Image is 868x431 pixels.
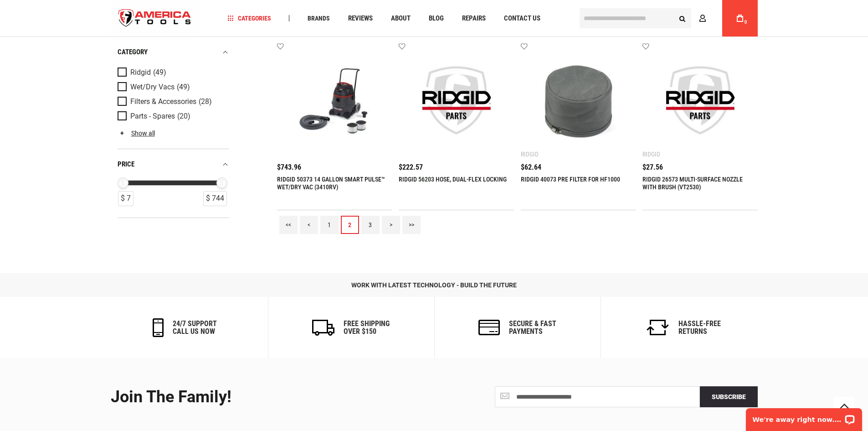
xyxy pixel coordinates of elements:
img: America Tools [111,1,199,36]
span: Ridgid [130,68,151,77]
span: Brands [308,15,330,21]
a: << [279,216,298,234]
span: 0 [745,20,747,25]
a: Brands [303,12,334,25]
a: >> [402,216,421,234]
a: Wet/Dry Vacs (49) [118,82,227,92]
span: Contact Us [504,15,540,22]
div: $ 7 [118,191,134,206]
span: (28) [199,98,212,106]
h6: Free Shipping Over $150 [344,320,390,336]
a: Filters & Accessories (28) [118,97,227,107]
a: Categories [223,12,275,25]
span: Parts - Spares [130,112,175,120]
div: Product Filters [118,36,229,218]
a: RIDGID 40073 PRE FILTER FOR HF1000 [521,176,620,183]
a: Reviews [344,12,377,25]
a: < [300,216,318,234]
a: > [382,216,400,234]
span: $222.57 [399,164,423,171]
a: RIDGID 56203 HOSE, DUAL-FLEX LOCKING [399,176,507,183]
img: RIDGID 26573 MULTI-SURFACE NOZZLE WITH BRUSH (VT2530) [652,52,749,149]
img: RIDGID 50373 14 GALLON SMART PULSE™ WET/DRY VAC (3410RV) [286,52,383,149]
a: Blog [425,12,448,25]
iframe: LiveChat chat widget [740,402,868,431]
a: RIDGID 26573 MULTI-SURFACE NOZZLE WITH BRUSH (VT2530) [642,176,743,191]
a: 1 [320,216,339,234]
div: Ridgid [521,151,539,158]
span: (49) [177,83,190,91]
a: Show all [118,130,155,137]
span: About [391,15,411,22]
a: Repairs [458,12,490,25]
button: Search [674,10,691,27]
h6: secure & fast payments [509,320,556,336]
span: $62.64 [521,164,541,171]
button: Subscribe [700,386,758,407]
img: RIDGID 56203 HOSE, DUAL-FLEX LOCKING [408,52,505,149]
span: Subscribe [712,393,746,400]
a: store logo [111,1,199,36]
div: Join the Family! [111,388,427,406]
span: $743.96 [277,164,301,171]
img: RIDGID 40073 PRE FILTER FOR HF1000 [530,52,627,149]
div: category [118,46,229,58]
a: 2 [341,216,359,234]
h6: 24/7 support call us now [173,320,217,336]
h6: Hassle-Free Returns [678,320,721,336]
span: $27.56 [642,164,663,171]
div: Ridgid [642,151,660,158]
a: Parts - Spares (20) [118,111,227,121]
span: Blog [429,15,444,22]
a: Contact Us [500,12,544,25]
span: (49) [153,69,166,77]
span: Repairs [462,15,486,22]
div: price [118,158,229,171]
a: RIDGID 50373 14 GALLON SMART PULSE™ WET/DRY VAC (3410RV) [277,176,385,191]
span: Wet/Dry Vacs [130,83,175,91]
a: About [387,12,415,25]
span: Filters & Accessories [130,98,196,106]
span: Reviews [348,15,373,22]
span: (20) [177,113,190,120]
div: $ 744 [203,191,227,206]
a: Ridgid (49) [118,68,227,78]
span: Categories [227,15,271,21]
a: 3 [361,216,380,234]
